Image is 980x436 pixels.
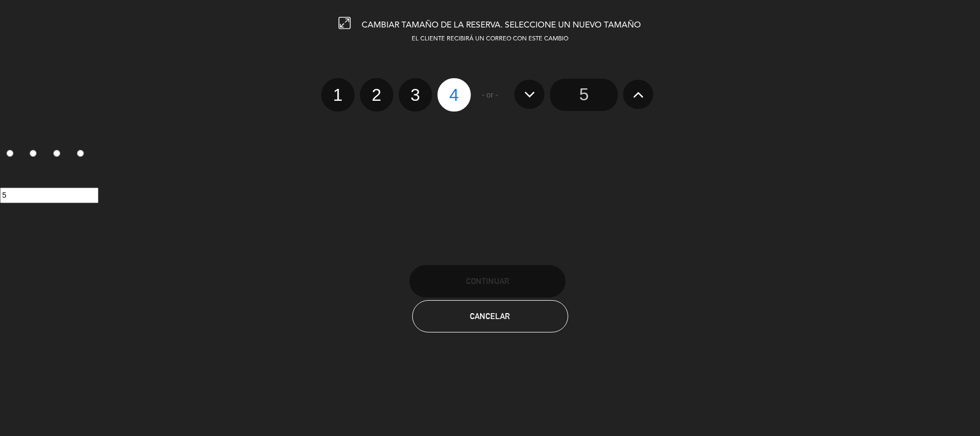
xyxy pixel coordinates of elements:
[438,78,471,112] label: 4
[77,150,84,157] input: 4
[362,21,641,30] span: CAMBIAR TAMAÑO DE LA RESERVA. SELECCIONE UN NUEVO TAMAÑO
[321,78,355,112] label: 1
[412,300,568,333] button: Cancelar
[30,150,37,157] input: 2
[470,312,510,321] span: Cancelar
[47,146,71,164] label: 3
[360,78,393,112] label: 2
[410,265,566,297] button: Continuar
[466,276,509,286] span: Continuar
[399,78,432,112] label: 3
[482,89,498,101] span: - or -
[53,150,60,157] input: 3
[6,150,13,157] input: 1
[412,36,568,42] span: EL CLIENTE RECIBIRÁ UN CORREO CON ESTE CAMBIO
[24,146,47,164] label: 2
[70,146,94,164] label: 4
